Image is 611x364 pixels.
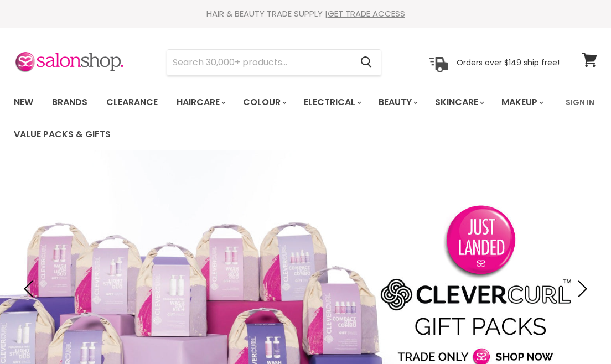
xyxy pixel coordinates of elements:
a: Colour [235,91,293,114]
a: Clearance [98,91,166,114]
a: GET TRADE ACCESS [328,8,405,19]
a: Electrical [296,91,368,114]
input: Search [167,50,351,75]
a: Skincare [427,91,491,114]
button: Search [351,50,381,75]
a: Sign In [559,91,601,114]
p: Orders over $149 ship free! [457,57,560,67]
a: Brands [44,91,96,114]
form: Product [167,49,381,76]
a: Haircare [168,91,232,114]
a: Beauty [370,91,424,114]
ul: Main menu [6,86,559,150]
a: Makeup [493,91,550,114]
button: Previous [19,278,42,300]
button: Next [569,278,592,300]
a: Value Packs & Gifts [6,123,119,146]
a: New [6,91,42,114]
